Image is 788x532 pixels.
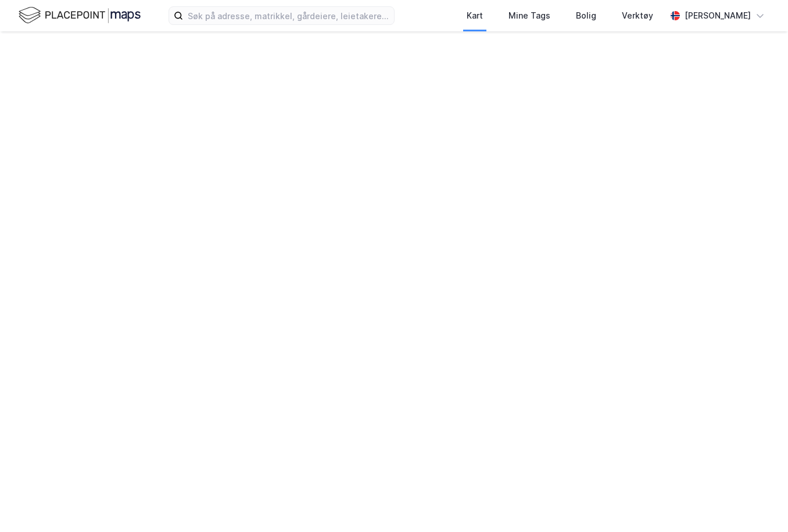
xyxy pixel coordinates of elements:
iframe: Chat Widget [730,476,788,532]
div: Kart [467,9,483,23]
div: Kontrollprogram for chat [730,476,788,532]
div: [PERSON_NAME] [685,9,751,23]
div: Verktøy [622,9,653,23]
img: logo.f888ab2527a4732fd821a326f86c7f29.svg [19,5,141,26]
div: Bolig [576,9,596,23]
input: Søk på adresse, matrikkel, gårdeiere, leietakere eller personer [183,7,394,24]
div: Mine Tags [508,9,550,23]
